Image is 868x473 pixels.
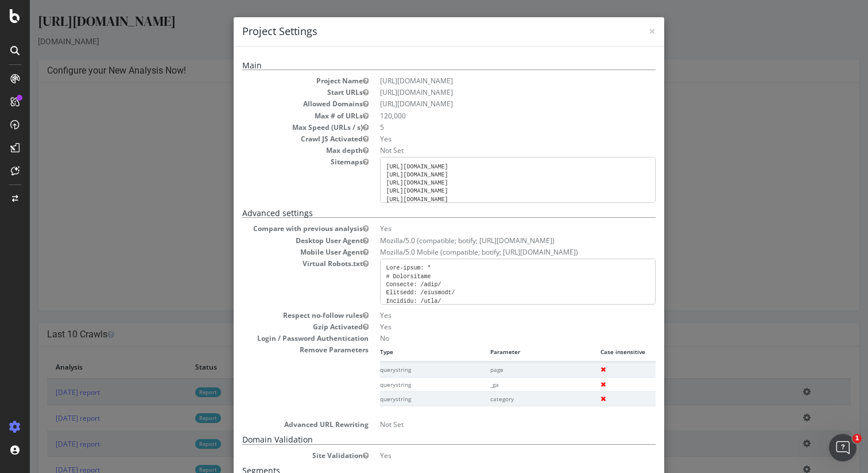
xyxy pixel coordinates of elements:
dt: Max Speed (URLs / s) [212,122,339,132]
th: Type [350,345,460,362]
dt: Sitemaps [212,157,339,167]
span: × [619,23,626,39]
td: category [460,391,571,406]
td: querystring [350,391,460,406]
td: querystring [350,377,460,391]
dt: Max depth [212,145,339,155]
dt: Project Name [212,76,339,86]
td: _ga [460,377,571,391]
dt: Desktop User Agent [212,236,339,245]
dd: Yes [350,310,626,320]
dd: Not Set [350,420,626,429]
dt: Max # of URLs [212,111,339,121]
dd: Not Set [350,145,626,155]
dd: Yes [350,134,626,144]
pre: Lore-ipsum: * # Dolorsitame Consecte: /adip/ Elitsedd: /eiusmodt/ Incididu: /utla/ # Etdol Magnaa... [350,259,626,305]
dt: Site Validation [212,451,339,460]
dd: Mozilla/5.0 Mobile (compatible; botify; [URL][DOMAIN_NAME]) [350,247,626,257]
dt: Virtual Robots.txt [212,259,339,268]
dd: [URL][DOMAIN_NAME] [350,87,626,97]
dt: Start URLs [212,87,339,97]
dd: No [350,333,626,343]
td: currency [460,406,571,420]
dd: 120,000 [350,111,626,121]
h5: Domain Validation [212,435,626,444]
th: Case insensitive [571,345,626,362]
dt: Advanced URL Rewriting [212,420,339,429]
dt: Remove Parameters [212,345,339,355]
li: [URL][DOMAIN_NAME] [350,99,626,109]
h4: Project Settings [212,24,626,39]
dd: [URL][DOMAIN_NAME] [350,76,626,86]
td: querystring [350,362,460,376]
iframe: Intercom live chat [829,434,857,462]
dt: Login / Password Authentication [212,333,339,343]
td: querystring [350,406,460,420]
h5: Main [212,61,626,70]
dt: Compare with previous analysis [212,224,339,233]
td: page [460,362,571,376]
span: 1 [852,434,862,443]
h5: Advanced settings [212,209,626,218]
dd: Mozilla/5.0 (compatible; botify; [URL][DOMAIN_NAME]) [350,236,626,245]
dt: Crawl JS Activated [212,134,339,144]
dd: Yes [350,451,626,460]
dt: Allowed Domains [212,99,339,109]
dt: Gzip Activated [212,322,339,332]
dt: Mobile User Agent [212,247,339,257]
dd: Yes [350,224,626,233]
dt: Respect no-follow rules [212,310,339,320]
pre: [URL][DOMAIN_NAME] [URL][DOMAIN_NAME] [URL][DOMAIN_NAME] [URL][DOMAIN_NAME] [URL][DOMAIN_NAME] [U... [350,157,626,203]
th: Parameter [460,345,571,362]
dd: Yes [350,322,626,332]
dd: 5 [350,122,626,132]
